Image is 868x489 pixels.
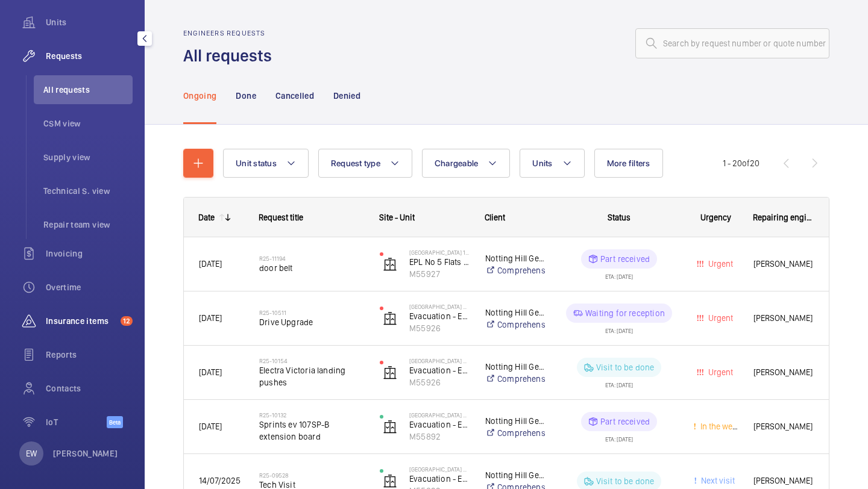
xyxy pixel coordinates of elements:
[409,268,470,280] p: M55927
[605,377,633,388] div: ETA: [DATE]
[259,472,364,479] h2: R25-09528
[608,213,631,222] span: Status
[259,357,364,364] h2: R25-10154
[333,90,360,102] p: Denied
[318,149,412,178] button: Request type
[485,427,545,439] a: Comprehensive
[585,307,665,319] p: Waiting for reception
[485,213,505,222] span: Client
[43,151,133,163] span: Supply view
[485,319,545,331] a: Comprehensive
[753,474,814,488] span: [PERSON_NAME]
[46,382,133,394] span: Contacts
[409,364,470,376] p: Evacuation - EPL No 4 Flats 45-101 R/h
[259,364,364,388] span: Electra Victoria landing pushes
[183,45,279,67] h1: All requests
[409,256,470,268] p: EPL No 5 Flats 103-120 Blk D
[699,476,735,485] span: Next visit
[198,213,215,222] div: Date
[409,431,470,443] p: M55892
[485,264,545,276] a: Comprehensive
[46,416,107,428] span: IoT
[259,255,364,262] h2: R25-11194
[753,311,814,325] span: [PERSON_NAME]
[43,84,133,96] span: All requests
[700,213,731,222] span: Urgency
[435,158,479,168] span: Chargeable
[594,149,663,178] button: More filters
[53,447,118,459] p: [PERSON_NAME]
[605,269,633,279] div: ETA: [DATE]
[383,474,397,488] img: elevator.svg
[753,366,814,379] span: [PERSON_NAME]
[485,252,545,264] p: Notting Hill Genesis
[199,476,241,485] span: 14/07/2025
[26,447,37,459] p: EW
[600,253,650,265] p: Part received
[607,158,650,168] span: More filters
[485,415,545,427] p: Notting Hill Genesis
[409,473,470,485] p: Evacuation - EPL No 2 Flats 22-44 Block B
[485,373,545,385] a: Comprehensive
[236,158,277,168] span: Unit status
[331,158,380,168] span: Request type
[742,158,750,168] span: of
[753,213,814,222] span: Repairing engineer
[383,257,397,272] img: elevator.svg
[259,411,364,419] h2: R25-10132
[46,281,133,293] span: Overtime
[121,316,133,326] span: 12
[600,416,650,428] p: Part received
[485,307,545,319] p: Notting Hill Genesis
[259,213,303,222] span: Request title
[46,248,133,260] span: Invoicing
[46,50,133,62] span: Requests
[520,149,584,178] button: Units
[199,422,222,431] span: [DATE]
[605,323,633,334] div: ETA: [DATE]
[485,469,545,481] p: Notting Hill Genesis
[723,159,759,167] span: 1 - 20 20
[275,90,314,102] p: Cancelled
[259,316,364,328] span: Drive Upgrade
[259,262,364,274] span: door belt
[383,311,397,326] img: elevator.svg
[706,313,733,323] span: Urgent
[43,219,133,231] span: Repair team view
[383,420,397,434] img: elevator.svg
[199,259,222,269] span: [DATE]
[605,431,633,442] div: ETA: [DATE]
[409,357,470,364] p: [GEOGRAPHIC_DATA] C Flats 45-101 - High Risk Building
[409,249,470,256] p: [GEOGRAPHIC_DATA] 103-120 - High Risk Building
[259,309,364,316] h2: R25-10511
[409,466,470,473] p: [GEOGRAPHIC_DATA] B Flats 22-44 - High Risk Building
[409,310,470,322] p: Evacuation - EPL No 4 Flats 45-101 R/h
[753,420,814,434] span: [PERSON_NAME]
[46,349,133,361] span: Reports
[485,361,545,373] p: Notting Hill Genesis
[259,419,364,443] span: Sprints ev 107SP-B extension board
[753,257,814,271] span: [PERSON_NAME]
[383,366,397,380] img: elevator.svg
[223,149,309,178] button: Unit status
[199,313,222,323] span: [DATE]
[409,411,470,419] p: [GEOGRAPHIC_DATA] B Flats 22-44 - High Risk Building
[107,416,123,428] span: Beta
[706,259,733,269] span: Urgent
[409,376,470,388] p: M55926
[422,149,511,178] button: Chargeable
[698,422,741,431] span: In the week
[409,303,470,310] p: [GEOGRAPHIC_DATA] C Flats 45-101 - High Risk Building
[379,213,415,222] span: Site - Unit
[409,419,470,431] p: Evacuation - EPL No 2 Flats 22-44 Block B
[46,315,116,327] span: Insurance items
[596,361,655,373] p: Visit to be done
[199,367,222,377] span: [DATE]
[183,29,279,37] h2: Engineers requests
[236,90,256,102] p: Done
[635,28,829,58] input: Search by request number or quote number
[596,475,655,487] p: Visit to be done
[183,90,216,102] p: Ongoing
[409,322,470,334] p: M55926
[532,158,552,168] span: Units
